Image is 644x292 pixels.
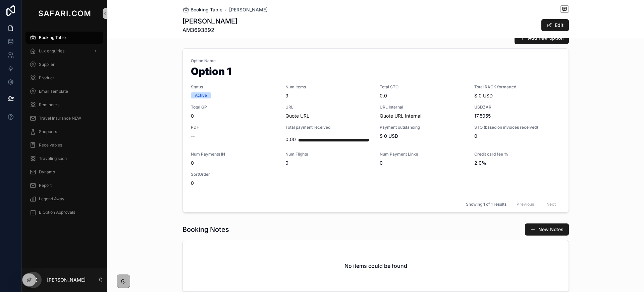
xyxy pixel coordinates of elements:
span: 9 [285,92,372,99]
span: AM3693892 [182,26,237,34]
span: Report [39,183,52,188]
span: Status [191,84,277,90]
span: Credit card fee % [474,152,561,157]
a: Booking Table [182,6,222,13]
span: 0 [380,160,466,166]
span: 2.0% [474,160,561,166]
p: [PERSON_NAME] [47,277,86,283]
span: URL [285,105,372,110]
a: Reminders [25,99,103,111]
span: Booking Table [39,35,66,40]
h1: [PERSON_NAME] [182,16,237,26]
span: Travel Insurance NEW [39,116,81,121]
div: 0.00 [285,133,296,146]
span: 17.5055 [474,113,561,119]
a: Report [25,179,103,192]
a: Booking Table [25,32,103,44]
span: 0 [191,180,277,186]
span: Num Items [285,84,372,90]
a: Quote URL [285,113,309,119]
a: Supplier [25,58,103,71]
span: Total payment received [285,125,372,130]
h2: No items could be found [344,262,407,270]
a: Shoppers [25,126,103,138]
span: -- [191,133,195,139]
span: $ 0 USD [474,92,561,99]
span: Legend Away [39,196,64,202]
span: Option Name [191,58,560,64]
span: Num Payment Links [380,152,466,157]
h1: Option 1 [191,66,560,79]
span: URL Internal [380,105,466,110]
span: Receivables [39,142,62,148]
a: Quote URL Internal [380,113,421,119]
span: Lux enquiries [39,48,64,54]
a: [PERSON_NAME] [229,6,268,13]
span: Num Payments IN [191,152,277,157]
a: B Option Approvals [25,206,103,218]
div: scrollable content [21,27,107,227]
span: Total RACK formatted [474,84,561,90]
span: SortOrder [191,172,277,177]
span: 0 [474,133,561,139]
span: 0 [285,160,372,166]
a: Travel Insurance NEW [25,112,103,124]
span: Email Template [39,89,68,94]
span: Shoppers [39,129,57,134]
span: USDZAR [474,105,561,110]
a: Email Template [25,85,103,97]
span: Dynamo [39,169,55,175]
a: Lux enquiries [25,45,103,57]
h1: Booking Notes [182,225,229,234]
span: 0 [191,160,277,166]
span: Total STO [380,84,466,90]
span: PDF [191,125,277,130]
img: App logo [37,8,92,19]
a: Traveling soon [25,153,103,165]
a: Option NameOption 1StatusActiveNum Items9Total STO0.0Total RACK formatted$ 0 USDTotal GP0URLQuote... [183,49,569,196]
span: Traveling soon [39,156,67,161]
span: Payment outstanding [380,125,466,130]
span: B Option Approvals [39,210,75,215]
span: $ 0 USD [380,133,466,139]
button: Edit [541,19,569,31]
a: Dynamo [25,166,103,178]
span: STO (based on invoices received) [474,125,561,130]
a: Product [25,72,103,84]
a: Receivables [25,139,103,151]
span: Product [39,75,54,81]
span: Booking Table [191,6,222,13]
span: Supplier [39,62,55,67]
a: Legend Away [25,193,103,205]
span: Num Flights [285,152,372,157]
span: 0.0 [380,92,466,99]
span: Reminders [39,102,59,108]
span: 0 [191,113,277,119]
button: New Notes [525,223,569,236]
div: Active [195,92,207,98]
span: Total GP [191,105,277,110]
span: Showing 1 of 1 results [466,202,506,207]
